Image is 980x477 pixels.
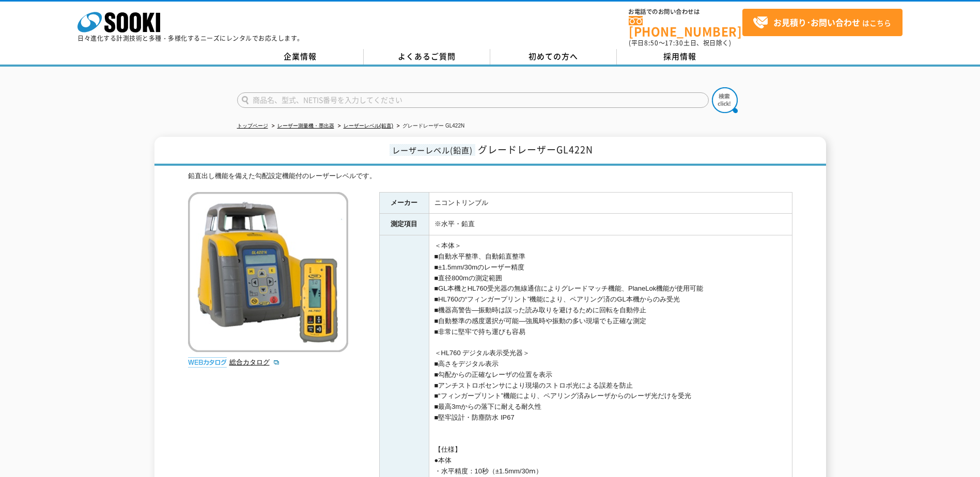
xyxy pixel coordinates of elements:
[229,358,280,366] a: 総合カタログ
[478,142,593,156] span: グレードレーザーGL422N
[237,49,364,65] a: 企業情報
[429,192,792,214] td: ニコントリンブル
[379,214,429,235] th: 測定項目
[379,192,429,214] th: メーカー
[188,357,227,368] img: webカタログ
[490,49,617,65] a: 初めての方へ
[528,51,578,62] span: 初めての方へ
[237,123,268,129] a: トップページ
[742,9,903,36] a: お見積り･お問い合わせはこちら
[629,9,742,15] span: お電話でのお問い合わせは
[237,92,709,108] input: 商品名、型式、NETIS番号を入力してください
[364,49,490,65] a: よくあるご質問
[665,38,683,47] span: 17:30
[390,144,475,156] span: レーザーレベル(鉛直)
[629,16,742,37] a: [PHONE_NUMBER]
[712,87,738,113] img: btn_search.png
[753,15,891,30] span: はこちら
[629,38,731,47] span: (平日 ～ 土日、祝日除く)
[395,121,464,132] li: グレードレーザー GL422N
[188,192,348,352] img: グレードレーザー GL422N
[344,123,394,129] a: レーザーレベル(鉛直)
[617,49,743,65] a: 採用情報
[773,16,860,28] strong: お見積り･お問い合わせ
[277,123,334,129] a: レーザー測量機・墨出器
[644,38,659,47] span: 8:50
[77,35,304,41] p: 日々進化する計測技術と多種・多様化するニーズにレンタルでお応えします。
[429,214,792,235] td: ※水平・鉛直
[188,171,792,182] div: 鉛直出し機能を備えた勾配設定機能付のレーザーレベルです。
